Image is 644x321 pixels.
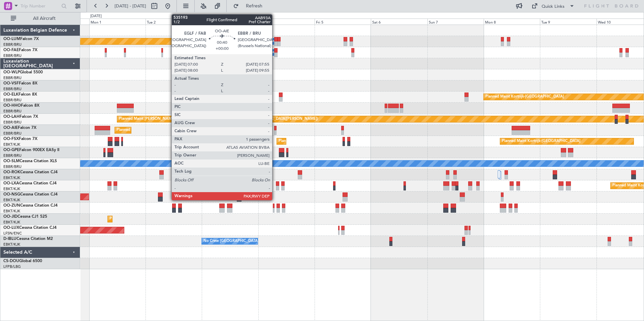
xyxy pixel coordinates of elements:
[542,3,565,10] div: Quick Links
[3,192,20,197] span: OO-NSG
[3,98,22,103] a: EBBR/BRU
[3,115,38,119] a: OO-LAHFalcon 7X
[3,259,19,263] span: CS-DOU
[502,136,580,146] div: Planned Maint Kortrijk-[GEOGRAPHIC_DATA]
[484,19,540,25] div: Mon 8
[109,214,188,224] div: Planned Maint Kortrijk-[GEOGRAPHIC_DATA]
[3,170,58,174] a: OO-ROKCessna Citation CJ4
[427,19,484,25] div: Sun 7
[3,259,42,263] a: CS-DOUGlobal 6500
[117,125,223,135] div: Planned Maint [GEOGRAPHIC_DATA] ([GEOGRAPHIC_DATA])
[3,148,59,152] a: OO-GPEFalcon 900EX EASy II
[3,126,18,130] span: OO-AIE
[3,181,19,185] span: OO-LXA
[3,81,37,85] a: OO-VSFFalcon 8X
[89,19,146,25] div: Mon 1
[3,264,21,269] a: LFPB/LBG
[3,164,22,169] a: EBBR/BRU
[3,204,20,208] span: OO-ZUN
[202,19,258,25] div: Wed 3
[7,13,73,24] button: All Aircraft
[240,4,268,8] span: Refresh
[90,13,102,19] div: [DATE]
[3,186,20,191] a: EBKT/KJK
[371,19,427,25] div: Sat 6
[3,75,22,80] a: EBBR/BRU
[3,148,19,152] span: OO-GPE
[3,181,57,185] a: OO-LXACessna Citation CJ4
[3,237,53,241] a: D-IBLUCessna Citation M2
[3,215,18,219] span: OO-JID
[3,175,20,180] a: EBKT/KJK
[3,70,43,74] a: OO-WLPGlobal 5500
[3,104,39,108] a: OO-HHOFalcon 8X
[3,231,22,236] a: LFSN/ENC
[3,242,20,247] a: EBKT/KJK
[18,16,71,21] span: All Aircraft
[269,36,315,46] div: Owner Melsbroek Air Base
[3,93,37,97] a: OO-ELKFalcon 8X
[269,47,315,58] div: Owner Melsbroek Air Base
[3,104,21,108] span: OO-HHO
[119,114,318,124] div: Planned Maint [PERSON_NAME]-[GEOGRAPHIC_DATA][PERSON_NAME] ([GEOGRAPHIC_DATA][PERSON_NAME])
[485,92,564,102] div: Planned Maint Kortrijk-[GEOGRAPHIC_DATA]
[3,137,37,141] a: OO-FSXFalcon 7X
[3,93,19,97] span: OO-ELK
[528,1,578,11] button: Quick Links
[203,236,316,246] div: No Crew [GEOGRAPHIC_DATA] ([GEOGRAPHIC_DATA] National)
[258,19,315,25] div: Thu 4
[3,198,20,203] a: EBKT/KJK
[315,19,371,25] div: Fri 5
[3,237,17,241] span: D-IBLU
[3,81,19,85] span: OO-VSF
[3,53,22,58] a: EBBR/BRU
[3,120,22,125] a: EBBR/BRU
[146,19,202,25] div: Tue 2
[3,126,36,130] a: OO-AIEFalcon 7X
[3,48,19,52] span: OO-FAE
[3,215,47,219] a: OO-JIDCessna CJ1 525
[230,1,270,11] button: Refresh
[3,48,37,52] a: OO-FAEFalcon 7X
[3,153,22,158] a: EBBR/BRU
[3,86,22,92] a: EBBR/BRU
[279,136,357,146] div: Planned Maint Kortrijk-[GEOGRAPHIC_DATA]
[3,159,57,163] a: OO-SLMCessna Citation XLS
[3,192,58,197] a: OO-NSGCessna Citation CJ4
[3,170,20,174] span: OO-ROK
[3,226,57,230] a: OO-LUXCessna Citation CJ4
[3,220,20,225] a: EBKT/KJK
[3,142,20,147] a: EBKT/KJK
[3,70,20,74] span: OO-WLP
[3,204,58,208] a: OO-ZUNCessna Citation CJ4
[3,115,20,119] span: OO-LAH
[3,137,19,141] span: OO-FSX
[3,159,20,163] span: OO-SLM
[3,42,22,47] a: EBBR/BRU
[3,226,19,230] span: OO-LUX
[3,209,20,214] a: EBKT/KJK
[540,19,596,25] div: Tue 9
[21,1,59,11] input: Trip Number
[3,131,22,136] a: EBBR/BRU
[3,109,22,114] a: EBBR/BRU
[115,3,146,9] span: [DATE] - [DATE]
[3,37,39,41] a: OO-LUMFalcon 7X
[3,37,20,41] span: OO-LUM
